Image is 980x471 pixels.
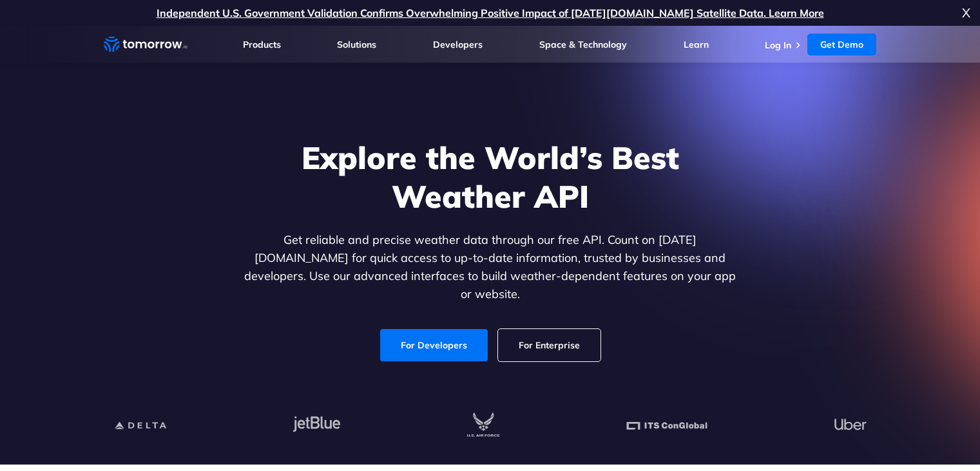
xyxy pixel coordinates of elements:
[807,34,876,55] a: Get Demo
[765,39,791,51] a: Log In
[242,138,739,215] h1: Explore the World’s Best Weather API
[242,231,739,303] p: Get reliable and precise weather data through our free API. Count on [DATE][DOMAIN_NAME] for quic...
[337,39,376,50] a: Solutions
[104,35,187,54] a: Home link
[684,39,709,50] a: Learn
[157,6,824,19] a: Independent U.S. Government Validation Confirms Overwhelming Positive Impact of [DATE][DOMAIN_NAM...
[380,329,488,361] a: For Developers
[243,39,281,50] a: Products
[498,329,600,361] a: For Enterprise
[433,39,483,50] a: Developers
[539,39,627,50] a: Space & Technology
